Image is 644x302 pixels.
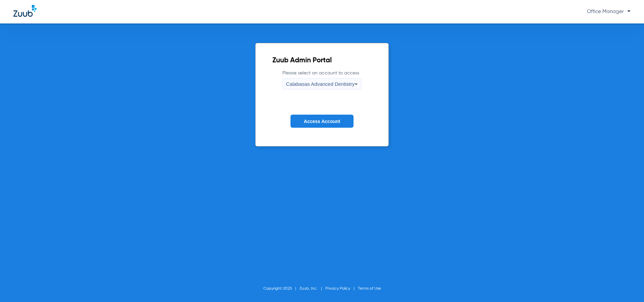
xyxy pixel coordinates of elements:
[358,287,381,291] a: Terms of Use
[13,5,37,17] img: Zuub Logo
[587,9,631,14] span: Office Manager
[282,70,362,89] label: Please select an account to access
[290,115,354,128] button: Access Account
[610,270,644,302] iframe: Chat Widget
[263,285,300,292] li: Copyright 2025
[304,119,340,124] span: Access Account
[286,81,355,87] span: Calabasas Advanced Dentistry
[325,287,350,291] a: Privacy Policy
[272,57,372,64] h2: Zuub Admin Portal
[300,285,325,292] li: Zuub, Inc.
